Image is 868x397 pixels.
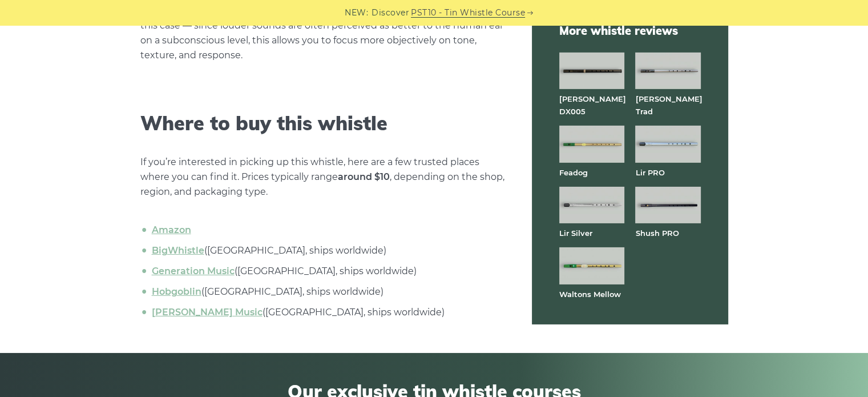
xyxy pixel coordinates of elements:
[372,6,409,19] span: Discover
[338,171,390,182] strong: around $10
[152,286,201,297] a: Hobgoblin
[559,247,624,284] img: Waltons Mellow tin whistle full front view
[152,245,204,256] a: BigWhistle
[149,264,504,279] li: ([GEOGRAPHIC_DATA], ships worldwide)
[559,290,621,299] a: Waltons Mellow
[152,224,191,235] a: Amazon
[559,23,701,39] span: More whistle reviews
[635,94,702,116] a: [PERSON_NAME] Trad
[559,228,592,238] a: Lir Silver
[152,307,263,318] a: [PERSON_NAME] Music
[559,187,624,223] img: Lir Silver tin whistle full front view
[338,171,472,182] span: , depending on th
[635,53,700,89] img: Dixon Trad tin whistle full front view
[149,284,504,299] li: ([GEOGRAPHIC_DATA], ships worldwide)
[635,187,700,223] img: Shuh PRO tin whistle full front view
[635,228,679,238] a: Shush PRO
[635,126,700,162] img: Lir PRO aluminum tin whistle full front view
[559,53,624,89] img: Dixon DX005 tin whistle full front view
[140,112,504,135] h2: Where to buy this whistle
[559,94,626,116] a: [PERSON_NAME] DX005
[635,168,664,177] a: Lir PRO
[149,243,504,258] li: ([GEOGRAPHIC_DATA], ships worldwide)
[152,266,235,276] a: Generation Music
[345,6,368,19] span: NEW:
[140,155,504,199] p: If you’re interested in picking up this whistle, here are a few trusted places where you can find...
[149,305,504,320] li: ([GEOGRAPHIC_DATA], ships worldwide)
[559,168,588,177] a: Feadog
[411,6,525,19] a: PST10 - Tin Whistle Course
[559,126,624,162] img: Feadog brass tin whistle full front view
